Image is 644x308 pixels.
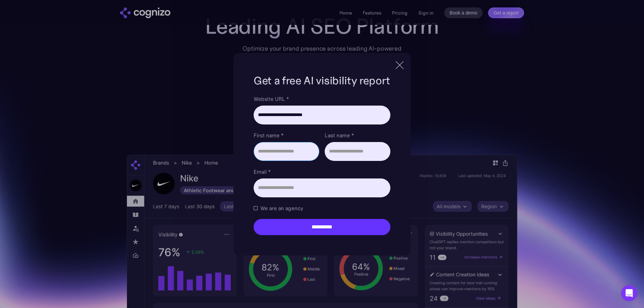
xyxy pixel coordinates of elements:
div: Open Intercom Messenger [621,285,637,301]
h1: Get a free AI visibility report [254,73,390,88]
form: Brand Report Form [254,95,390,235]
label: Last name * [325,131,390,139]
label: Email * [254,168,390,176]
label: First name * [254,131,319,139]
label: Website URL * [254,95,390,103]
span: We are an agency [260,204,303,212]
